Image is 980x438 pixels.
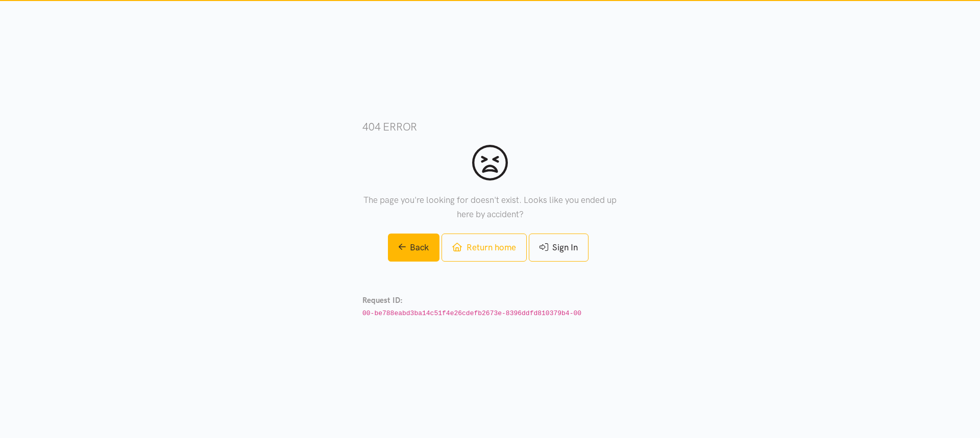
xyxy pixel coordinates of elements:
a: Return home [442,234,526,262]
a: Sign In [529,234,589,262]
h3: 404 error [362,119,618,134]
code: 00-be788eabd3ba14c51f4e26cdefb2673e-8396ddfd810379b4-00 [362,310,581,317]
a: Back [388,234,440,262]
p: The page you're looking for doesn't exist. Looks like you ended up here by accident? [362,193,618,221]
strong: Request ID: [362,296,403,305]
